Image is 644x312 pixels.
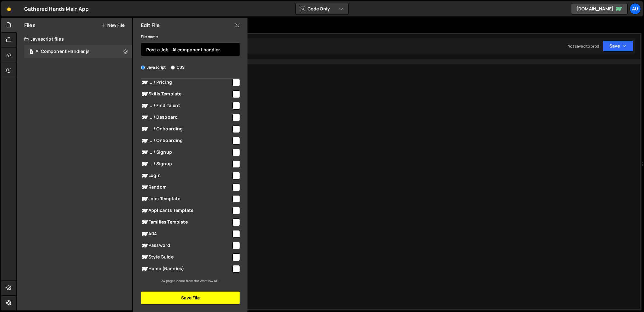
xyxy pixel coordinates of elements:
input: Javascript [141,65,145,70]
h2: Edit File [141,22,160,29]
div: AI Component Handler.js [36,49,90,54]
label: CSS [171,64,185,71]
a: 🤙 [1,1,17,16]
span: ... / Signup [141,149,231,156]
button: Save [603,40,633,52]
span: Login [141,172,231,179]
span: ... / Onboarding [141,137,231,145]
span: Jobs Template [141,195,231,203]
small: 34 pages come from the Webflow API [161,279,219,283]
button: Code Only [296,3,348,14]
input: CSS [171,65,175,70]
a: [DOMAIN_NAME] [571,3,628,14]
span: Families Template [141,218,231,226]
div: Not saved to prod [568,43,599,49]
span: 404 [141,230,231,238]
span: Random [141,184,231,191]
span: Password [141,242,231,249]
label: File name [141,34,158,40]
span: ... / Dasboard [141,114,231,121]
span: 1 [30,50,33,55]
span: ... / Signup [141,160,231,168]
button: New File [101,23,125,28]
h2: Files [24,22,36,29]
span: ... / Pricing [141,79,231,86]
span: ... / Find Talent [141,102,231,110]
button: Save File [141,291,240,304]
span: Applicants Template [141,207,231,214]
input: Name [141,43,240,56]
span: ... / Onboarding [141,125,231,133]
span: Home (Nannies) [141,265,231,273]
a: Au [630,3,641,14]
label: Javascript [141,64,166,71]
div: Gathered Hands Main App [24,5,89,13]
div: 17288/48460.js [24,45,134,58]
div: Javascript files [17,33,132,45]
span: Style Guide [141,253,231,261]
span: Skills Template [141,90,231,98]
